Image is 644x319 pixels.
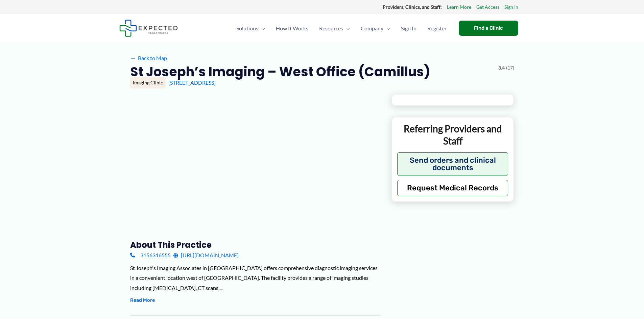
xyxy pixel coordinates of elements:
span: Register [427,17,447,40]
span: Resources [319,17,343,40]
a: Sign In [396,17,422,40]
span: Sign In [401,17,416,40]
button: Request Medical Records [397,180,508,196]
a: ResourcesMenu Toggle [314,17,355,40]
span: Menu Toggle [383,17,390,40]
button: Send orders and clinical documents [397,152,508,176]
button: Read More [130,296,155,304]
span: Menu Toggle [343,17,350,40]
a: Sign In [504,3,518,11]
p: Referring Providers and Staff [397,123,508,147]
a: CompanyMenu Toggle [355,17,396,40]
div: St Joseph's Imaging Associates in [GEOGRAPHIC_DATA] offers comprehensive diagnostic imaging servi... [130,263,381,293]
a: Learn More [447,3,471,11]
strong: Providers, Clinics, and Staff: [383,4,442,10]
span: (17) [506,63,514,72]
span: Company [361,17,383,40]
span: How It Works [276,17,308,40]
span: 3.4 [498,63,505,72]
span: Solutions [236,17,258,40]
span: ← [130,55,137,61]
a: Find a Clinic [459,21,518,36]
a: Register [422,17,452,40]
div: Imaging Clinic [130,77,166,88]
a: [URL][DOMAIN_NAME] [173,250,239,260]
a: ←Back to Map [130,53,167,63]
a: 3156316555 [130,250,171,260]
a: How It Works [270,17,314,40]
nav: Primary Site Navigation [231,17,452,40]
a: Get Access [476,3,499,11]
h2: St Joseph’s Imaging – West Office (Camillus) [130,63,430,80]
img: Expected Healthcare Logo - side, dark font, small [119,20,178,37]
a: [STREET_ADDRESS] [168,79,216,86]
span: Menu Toggle [258,17,265,40]
a: SolutionsMenu Toggle [231,17,270,40]
h3: About this practice [130,240,381,250]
